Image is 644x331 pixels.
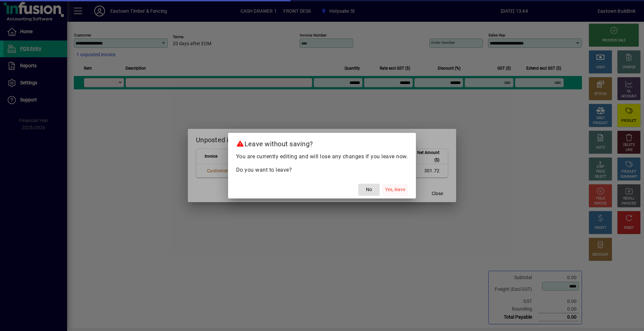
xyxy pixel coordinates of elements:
[236,166,408,174] p: Do you want to leave?
[228,133,416,152] h2: Leave without saving?
[236,153,408,161] p: You are currently editing and will lose any changes if you leave now.
[358,184,380,196] button: No
[385,186,405,193] span: Yes, leave
[382,184,408,196] button: Yes, leave
[366,186,372,193] span: No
